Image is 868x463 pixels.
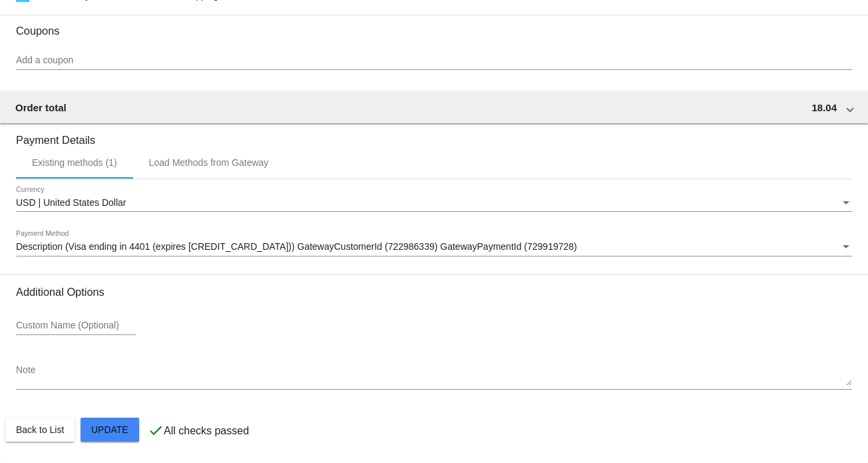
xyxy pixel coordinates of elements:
mat-icon: check [148,422,164,438]
div: Existing methods (1) [32,157,117,168]
input: Custom Name (Optional) [16,320,136,331]
span: Update [91,424,128,435]
div: Load Methods from Gateway [149,157,269,168]
span: 18.04 [811,102,837,113]
mat-select: Currency [16,198,852,209]
h3: Payment Details [16,124,852,147]
p: All checks passed [164,425,249,437]
button: Back to List [5,418,75,442]
span: Description (Visa ending in 4401 (expires [CREDIT_CARD_DATA])) GatewayCustomerId (722986339) Gate... [16,241,577,252]
h3: Coupons [16,15,852,37]
h3: Additional Options [16,286,852,298]
span: USD | United States Dollar [16,197,126,208]
span: Back to List [16,424,64,435]
button: Update [81,418,139,442]
span: Order total [15,102,67,113]
input: Add a coupon [16,55,852,66]
mat-select: Payment Method [16,242,852,252]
